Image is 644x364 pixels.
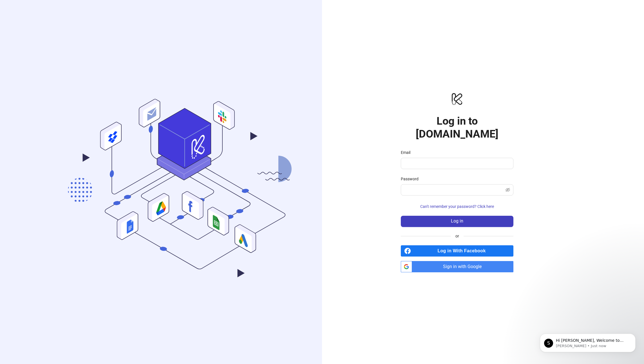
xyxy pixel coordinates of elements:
span: Sign in with Google [414,261,513,272]
span: Can't remember your password? Click here [420,204,494,209]
a: Can't remember your password? Click here [401,204,513,209]
button: Can't remember your password? Click here [401,202,513,211]
input: Password [404,187,504,193]
a: Sign in with Google [401,261,513,272]
label: Password [401,176,422,182]
span: or [451,233,464,239]
a: Log in With Facebook [401,245,513,257]
span: Log in [451,219,463,224]
button: Log in [401,216,513,227]
label: Email [401,149,414,156]
input: Email [404,160,509,167]
span: Hi [PERSON_NAME], Welcome to [DOMAIN_NAME]! 🎉 You’re all set to start launching ads effortlessly.... [24,16,97,133]
h1: Log in to [DOMAIN_NAME] [401,114,513,140]
p: Message from Simon, sent Just now [24,22,97,27]
span: Log in With Facebook [413,245,513,257]
span: eye-invisible [506,188,510,192]
iframe: Intercom notifications message [531,322,644,361]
